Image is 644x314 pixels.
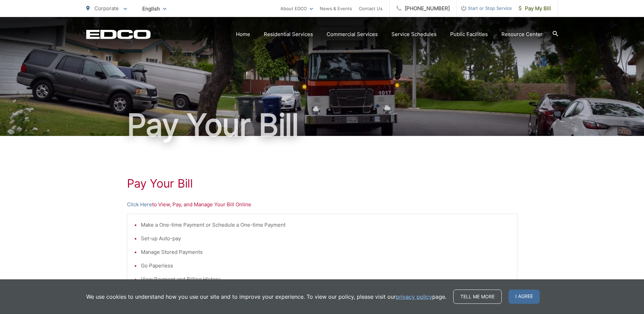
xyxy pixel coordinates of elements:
[509,290,540,304] span: I agree
[359,4,383,13] a: Contact Us
[141,262,510,270] li: Go Paperless
[127,200,152,209] a: Click Here
[519,4,551,13] span: Pay My Bill
[141,248,510,256] li: Manage Stored Payments
[141,221,510,229] li: Make a One-time Payment or Schedule a One-time Payment
[141,234,510,243] li: Set-up Auto-pay
[236,30,250,38] a: Home
[391,30,437,38] a: Service Schedules
[86,108,558,142] h1: Pay Your Bill
[264,30,313,38] a: Residential Services
[137,3,171,15] span: English
[450,30,488,38] a: Public Facilities
[280,4,313,13] a: About EDCO
[327,30,378,38] a: Commercial Services
[86,30,151,39] a: EDCD logo. Return to the homepage.
[453,290,502,304] a: Tell me more
[320,4,352,13] a: News & Events
[141,275,510,283] li: View Payment and Billing History
[127,200,517,209] p: to View, Pay, and Manage Your Bill Online
[86,293,446,301] p: We use cookies to understand how you use our site and to improve your experience. To view our pol...
[94,5,119,12] span: Corporate
[396,293,432,301] a: privacy policy
[127,177,517,190] h1: Pay Your Bill
[501,30,542,38] a: Resource Center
